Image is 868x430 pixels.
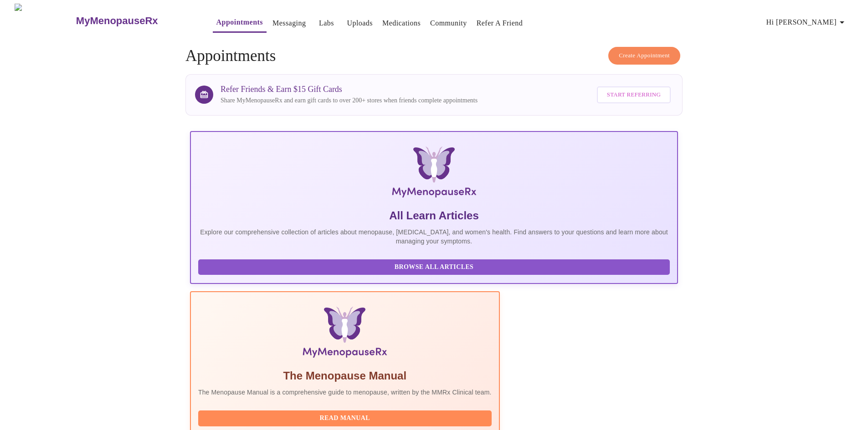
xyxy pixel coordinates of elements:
img: MyMenopauseRx Logo [272,147,596,201]
button: Messaging [269,14,309,32]
a: Browse All Articles [198,263,672,270]
button: Browse All Articles [198,259,670,275]
h4: Appointments [185,47,683,65]
button: Hi [PERSON_NAME] [763,13,851,31]
h3: MyMenopauseRx [76,15,158,27]
a: Read Manual [198,414,494,421]
img: Menopause Manual [245,307,445,361]
h5: The Menopause Manual [198,369,492,383]
a: Start Referring [595,82,673,108]
span: Start Referring [607,90,661,100]
span: Hi [PERSON_NAME] [766,16,847,29]
p: The Menopause Manual is a comprehensive guide to menopause, written by the MMRx Clinical team. [198,388,492,397]
a: Appointments [216,16,263,29]
a: Medications [382,17,421,30]
h3: Refer Friends & Earn $15 Gift Cards [221,85,478,94]
a: Community [430,17,467,30]
button: Appointments [213,13,267,33]
h5: All Learn Articles [198,208,670,223]
a: Refer a Friend [477,17,523,30]
button: Read Manual [198,410,492,426]
button: Medications [379,14,424,32]
p: Share MyMenopauseRx and earn gift cards to over 200+ stores when friends complete appointments [221,96,478,105]
span: Read Manual [207,413,483,424]
button: Start Referring [597,86,671,103]
a: MyMenopauseRx [75,5,194,37]
a: Uploads [347,17,373,30]
a: Messaging [272,17,306,30]
img: MyMenopauseRx Logo [15,4,75,38]
a: Labs [319,17,334,30]
span: Create Appointment [619,51,670,61]
button: Labs [312,14,341,32]
span: Browse All Articles [207,262,661,273]
p: Explore our comprehensive collection of articles about menopause, [MEDICAL_DATA], and women's hea... [198,228,670,246]
button: Community [426,14,471,32]
button: Uploads [343,14,376,32]
button: Refer a Friend [473,14,527,32]
button: Create Appointment [608,47,680,65]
